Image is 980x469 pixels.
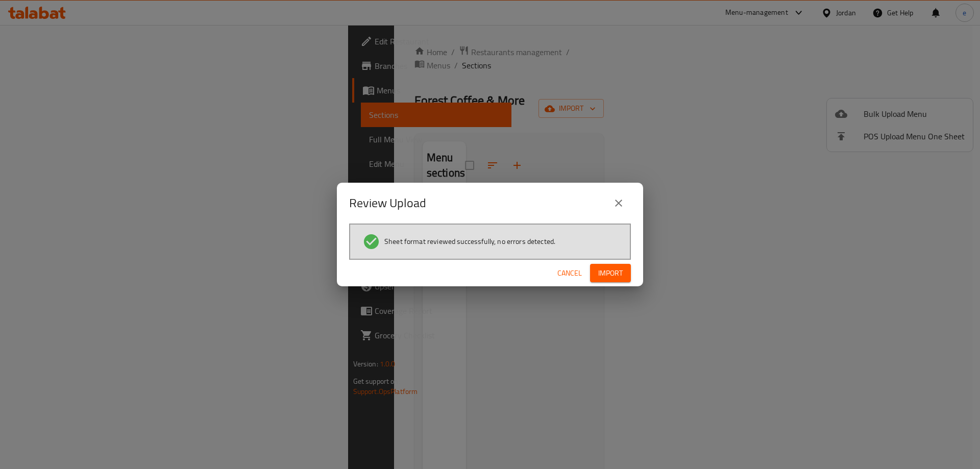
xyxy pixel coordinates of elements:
[553,264,586,283] button: Cancel
[590,264,631,283] button: Import
[606,191,631,215] button: close
[598,267,623,280] span: Import
[349,195,426,211] h2: Review Upload
[557,267,582,280] span: Cancel
[384,236,555,246] span: Sheet format reviewed successfully, no errors detected.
